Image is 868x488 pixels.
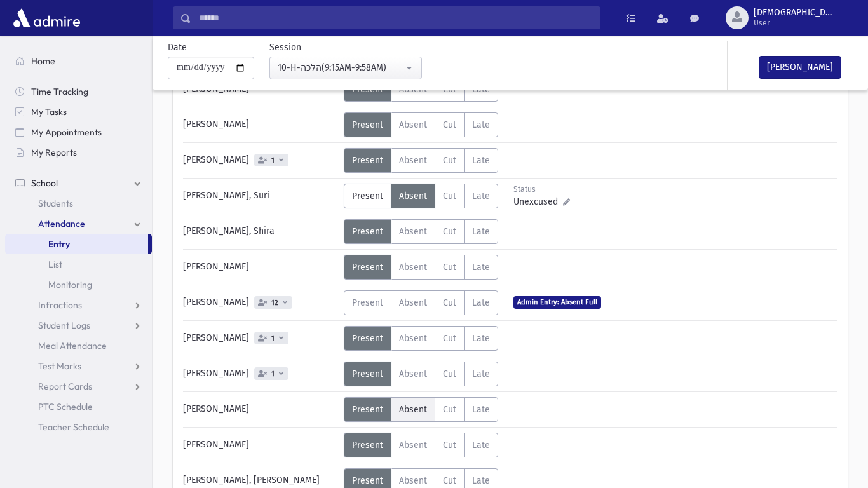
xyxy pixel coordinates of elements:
span: My Appointments [31,126,102,138]
span: Monitoring [48,279,92,290]
span: Admin Entry: Absent Full [513,296,601,308]
div: AttTypes [344,184,498,208]
a: Time Tracking [5,81,152,102]
div: AttTypes [344,255,498,280]
a: Report Cards [5,376,152,396]
img: AdmirePro [10,5,83,30]
span: School [31,177,58,189]
div: [PERSON_NAME] [177,112,344,137]
span: Present [352,262,383,273]
span: Test Marks [38,360,81,372]
span: Present [352,369,383,379]
a: School [5,173,152,193]
div: AttTypes [344,290,498,315]
span: Late [472,119,490,130]
span: Cut [443,369,456,379]
span: Student Logs [38,320,90,331]
span: Absent [399,191,427,201]
span: Cut [443,262,456,273]
span: Late [472,333,490,344]
span: Late [472,369,490,379]
a: My Tasks [5,102,152,122]
a: My Reports [5,142,152,163]
span: Absent [399,119,427,130]
span: My Tasks [31,106,67,118]
span: Cut [443,119,456,130]
span: PTC Schedule [38,401,93,412]
div: AttTypes [344,362,498,386]
div: [PERSON_NAME] [177,148,344,173]
label: Date [168,41,187,54]
label: Session [269,41,301,54]
span: Present [352,475,383,486]
div: AttTypes [344,433,498,457]
span: Unexcused [513,195,563,208]
span: User [754,18,835,28]
span: Cut [443,191,456,201]
span: Absent [399,226,427,237]
span: Cut [443,226,456,237]
span: Present [352,226,383,237]
span: Late [472,155,490,166]
a: Entry [5,234,148,254]
span: Absent [399,262,427,273]
span: Late [472,404,490,415]
div: [PERSON_NAME], Shira [177,219,344,244]
span: Time Tracking [31,86,88,97]
span: Absent [399,333,427,344]
span: 12 [269,299,281,307]
span: Attendance [38,218,85,229]
a: Teacher Schedule [5,417,152,437]
span: Infractions [38,299,82,311]
span: Absent [399,155,427,166]
div: AttTypes [344,326,498,351]
span: 1 [269,370,277,378]
span: My Reports [31,147,77,158]
div: AttTypes [344,148,498,173]
a: Students [5,193,152,213]
span: 1 [269,334,277,342]
button: [PERSON_NAME] [759,56,841,79]
span: Present [352,404,383,415]
div: AttTypes [344,219,498,244]
a: Meal Attendance [5,335,152,356]
span: Late [472,262,490,273]
span: Home [31,55,55,67]
div: [PERSON_NAME] [177,397,344,422]
a: List [5,254,152,274]
div: [PERSON_NAME] [177,290,344,315]
div: [PERSON_NAME] [177,433,344,457]
span: Absent [399,475,427,486]
span: Absent [399,297,427,308]
a: Infractions [5,295,152,315]
span: Teacher Schedule [38,421,109,433]
span: Cut [443,404,456,415]
span: Late [472,226,490,237]
span: Entry [48,238,70,250]
span: Absent [399,404,427,415]
div: [PERSON_NAME] [177,362,344,386]
div: [PERSON_NAME] [177,326,344,351]
span: Present [352,155,383,166]
span: [DEMOGRAPHIC_DATA] [754,8,835,18]
a: Test Marks [5,356,152,376]
span: Present [352,119,383,130]
span: Late [472,297,490,308]
span: List [48,259,62,270]
span: Absent [399,369,427,379]
span: Meal Attendance [38,340,107,351]
a: Home [5,51,152,71]
span: Present [352,333,383,344]
a: PTC Schedule [5,396,152,417]
span: Cut [443,155,456,166]
a: Monitoring [5,274,152,295]
span: 1 [269,156,277,165]
div: [PERSON_NAME], Suri [177,184,344,208]
div: 10-H-הלכה(9:15AM-9:58AM) [278,61,403,74]
div: AttTypes [344,397,498,422]
span: Report Cards [38,381,92,392]
span: Late [472,191,490,201]
span: Absent [399,440,427,451]
span: Cut [443,297,456,308]
span: Present [352,440,383,451]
